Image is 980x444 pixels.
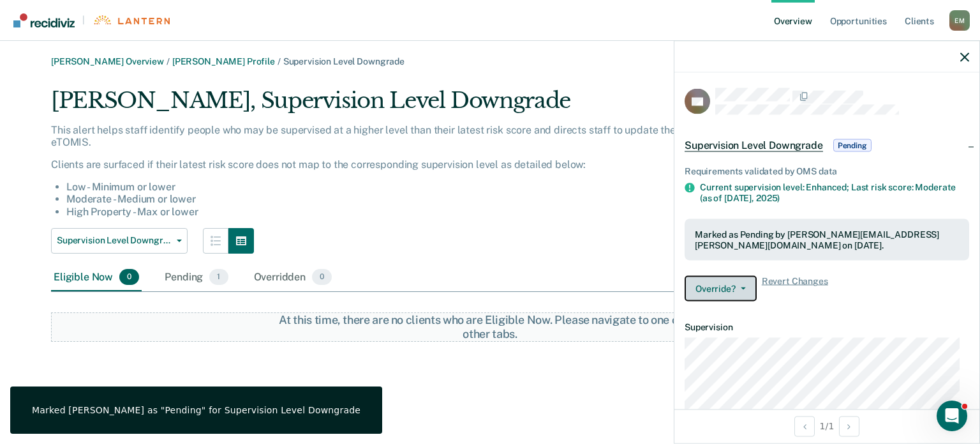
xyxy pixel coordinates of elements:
dt: Supervision [685,322,969,333]
div: E M [949,10,970,31]
span: 1 [209,269,228,286]
li: High Property - Max or lower [66,206,786,218]
div: At this time, there are no clients who are Eligible Now. Please navigate to one of the other tabs. [271,313,709,341]
button: Profile dropdown button [949,10,970,31]
img: Recidiviz [13,13,75,27]
li: Low - Minimum or lower [66,181,786,193]
button: Previous Opportunity [794,416,815,436]
span: Revert Changes [762,276,828,302]
span: 2025) [756,192,780,203]
button: Next Opportunity [839,416,859,436]
p: Clients are surfaced if their latest risk score does not map to the corresponding supervision lev... [51,158,786,171]
span: Supervision Level Downgrade [685,139,823,152]
div: 1 / 1 [674,409,979,443]
li: Moderate - Medium or lower [66,193,786,205]
div: Marked [PERSON_NAME] as "Pending" for Supervision Level Downgrade [32,404,360,416]
span: / [275,56,283,66]
a: [PERSON_NAME] Overview [51,56,164,66]
span: Pending [833,139,872,152]
a: [PERSON_NAME] Profile [172,56,275,66]
span: Supervision Level Downgrade [57,235,172,246]
p: This alert helps staff identify people who may be supervised at a higher level than their latest ... [51,124,786,148]
span: | [75,15,93,26]
span: Supervision Level Downgrade [283,56,405,66]
button: Override? [685,276,757,302]
div: Supervision Level DowngradePending [674,125,979,166]
iframe: Intercom live chat [937,401,967,431]
div: [PERSON_NAME], Supervision Level Downgrade [51,88,786,124]
img: Lantern [93,15,170,25]
div: Marked as Pending by [PERSON_NAME][EMAIL_ADDRESS][PERSON_NAME][DOMAIN_NAME] on [DATE]. [695,229,959,250]
span: / [164,56,172,66]
div: Current supervision level: Enhanced; Last risk score: Moderate (as of [DATE], [700,182,969,204]
div: Overridden [251,264,335,292]
div: Requirements validated by OMS data [685,166,969,177]
span: 0 [312,269,332,286]
div: Eligible Now [51,264,142,292]
span: 0 [119,269,139,286]
div: Pending [162,264,230,292]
